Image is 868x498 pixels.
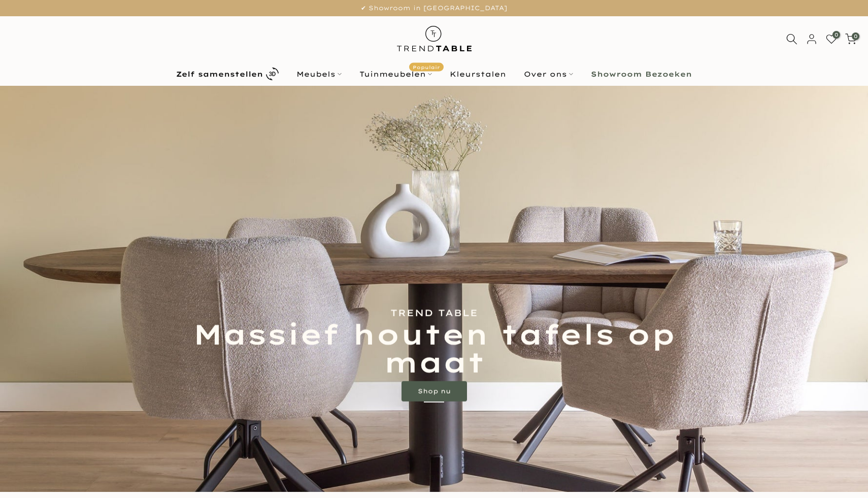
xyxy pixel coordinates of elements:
a: Showroom Bezoeken [582,68,701,80]
a: TuinmeubelenPopulair [351,68,441,80]
a: Meubels [288,68,351,80]
p: ✔ Showroom in [GEOGRAPHIC_DATA] [13,3,855,14]
a: 0 [845,34,856,45]
a: Zelf samenstellen [168,65,288,83]
a: Kleurstalen [441,68,515,80]
img: trend-table [390,16,479,61]
span: Populair [409,62,444,71]
b: Zelf samenstellen [176,71,263,78]
a: Over ons [515,68,582,80]
span: 0 [832,31,840,39]
b: Showroom Bezoeken [591,71,692,78]
iframe: toggle-frame [1,446,52,497]
span: 0 [852,32,859,40]
a: 0 [826,34,837,45]
a: Shop nu [402,381,467,402]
